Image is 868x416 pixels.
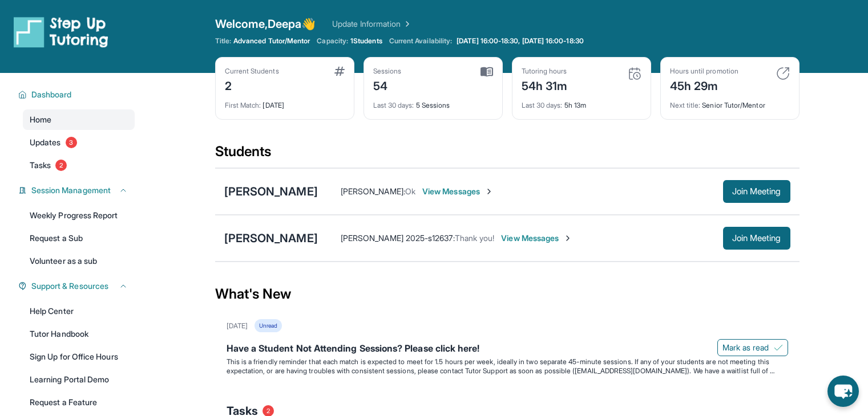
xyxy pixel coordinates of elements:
[23,205,135,226] a: Weekly Progress Report
[670,76,738,94] div: 45h 29m
[422,186,494,197] span: View Messages
[23,155,135,176] a: Tasks2
[227,321,248,331] div: [DATE]
[23,346,135,367] a: Sign Up for Office Hours
[227,341,788,357] div: Have a Student Not Attending Sessions? Please click here!
[522,76,568,94] div: 54h 31m
[30,160,51,171] span: Tasks
[23,251,135,271] a: Volunteer as a sub
[389,36,452,46] span: Current Availability:
[55,160,67,171] span: 2
[457,36,584,46] span: [DATE] 16:00-18:30, [DATE] 16:00-18:30
[225,101,261,109] span: First Match :
[215,16,316,32] span: Welcome, Deepa 👋
[454,36,586,46] a: [DATE] 16:00-18:30, [DATE] 16:00-18:30
[215,142,800,168] div: Students
[628,67,641,80] img: card
[670,94,790,110] div: Senior Tutor/Mentor
[31,280,108,292] span: Support & Resources
[501,233,572,244] span: View Messages
[776,67,790,80] img: card
[23,324,135,344] a: Tutor Handbook
[31,185,111,196] span: Session Management
[522,67,568,76] div: Tutoring hours
[774,343,783,352] img: Mark as read
[522,101,563,109] span: Last 30 days :
[66,137,77,148] span: 3
[373,67,402,76] div: Sessions
[225,76,279,94] div: 2
[717,339,788,356] button: Mark as read
[27,280,128,292] button: Support & Resources
[317,36,348,46] span: Capacity:
[373,94,493,110] div: 5 Sessions
[563,234,572,243] img: Chevron-Right
[27,89,128,100] button: Dashboard
[723,227,790,250] button: Join Meeting
[481,67,493,77] img: card
[23,392,135,413] a: Request a Feature
[233,36,310,46] span: Advanced Tutor/Mentor
[14,16,108,48] img: logo
[732,188,781,195] span: Join Meeting
[31,89,72,100] span: Dashboard
[722,342,769,353] span: Mark as read
[27,185,128,196] button: Session Management
[23,132,135,153] a: Updates3
[227,357,788,376] p: This is a friendly reminder that each match is expected to meet for 1.5 hours per week, ideally i...
[23,228,135,248] a: Request a Sub
[341,233,455,243] span: [PERSON_NAME] 2025-s12637 :
[485,187,494,196] img: Chevron-Right
[405,186,415,196] span: Ok
[255,319,282,332] div: Unread
[30,114,51,125] span: Home
[522,94,641,110] div: 5h 13m
[732,235,781,242] span: Join Meeting
[373,101,414,109] span: Last 30 days :
[401,18,412,30] img: Chevron Right
[225,67,279,76] div: Current Students
[350,36,382,46] span: 1 Students
[225,94,345,110] div: [DATE]
[23,109,135,130] a: Home
[224,230,318,246] div: [PERSON_NAME]
[224,183,318,199] div: [PERSON_NAME]
[723,180,790,203] button: Join Meeting
[373,76,402,94] div: 54
[455,233,495,243] span: Thank you!
[670,67,738,76] div: Hours until promotion
[341,186,405,196] span: [PERSON_NAME] :
[30,137,61,148] span: Updates
[23,301,135,321] a: Help Center
[332,18,412,30] a: Update Information
[215,36,231,46] span: Title:
[670,101,701,109] span: Next title :
[827,376,859,407] button: chat-button
[334,67,345,76] img: card
[215,269,800,319] div: What's New
[23,369,135,390] a: Learning Portal Demo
